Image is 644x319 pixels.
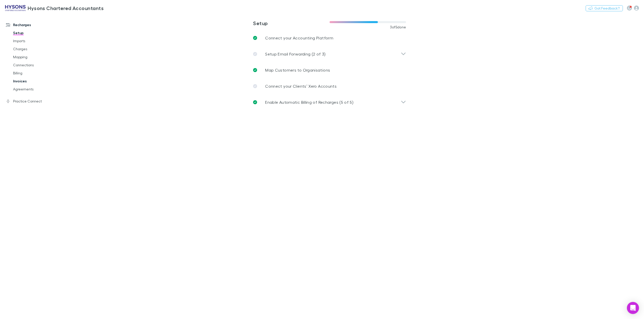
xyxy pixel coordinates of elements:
div: Open Intercom Messenger [627,302,639,314]
p: Map Customers to Organisations [265,67,330,73]
a: Imports [8,37,72,45]
a: Map Customers to Organisations [249,62,410,78]
p: Connect your Clients’ Xero Accounts [265,83,337,89]
span: 3 of 5 done [390,25,406,29]
a: Practice Connect [1,97,72,105]
a: Agreements [8,85,72,93]
a: Charges [8,45,72,53]
h3: Setup [253,20,330,26]
h3: Hysons Chartered Accountants [28,5,104,11]
a: Billing [8,69,72,77]
button: Got Feedback? [586,5,623,11]
a: Setup [8,29,72,37]
p: Setup Email Forwarding (2 of 3) [265,51,326,57]
a: Connect your Clients’ Xero Accounts [249,78,410,94]
a: Connections [8,61,72,69]
a: Recharges [1,21,72,29]
div: Enable Automatic Billing of Recharges (5 of 5) [249,94,410,110]
p: Connect your Accounting Platform [265,35,333,41]
a: Hysons Chartered Accountants [2,2,107,14]
div: Setup Email Forwarding (2 of 3) [249,46,410,62]
img: Hysons Chartered Accountants's Logo [5,5,26,11]
a: Connect your Accounting Platform [249,30,410,46]
a: Mapping [8,53,72,61]
p: Enable Automatic Billing of Recharges (5 of 5) [265,99,353,105]
a: Invoices [8,77,72,85]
